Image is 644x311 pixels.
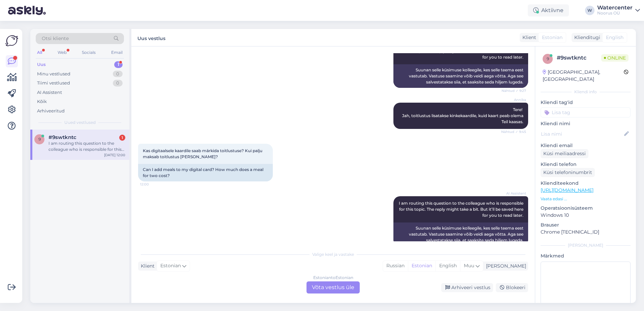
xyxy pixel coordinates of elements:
[501,191,526,196] span: AI Assistent
[501,129,526,134] span: Nähtud ✓ 9:45
[38,137,41,142] span: 9
[541,180,631,187] p: Klienditeekond
[541,252,631,260] p: Märkmed
[37,71,70,77] div: Minu vestlused
[520,34,536,41] div: Klient
[37,108,65,114] div: Arhiveeritud
[36,48,43,57] div: All
[114,61,123,68] div: 1
[399,201,524,218] span: I am routing this question to the colleague who is responsible for this topic. The reply might ta...
[541,212,631,219] p: Windows 10
[37,98,47,105] div: Kõik
[436,261,460,271] div: English
[138,251,528,257] div: Valige keel ja vastake
[541,229,631,236] p: Chrome [TECHNICAL_ID]
[393,64,528,88] div: Suunan selle küsimuse kolleegile, kes selle teema eest vastutab. Vastuse saamine võib veidi aega ...
[160,262,181,270] span: Estonian
[56,48,68,57] div: Web
[313,275,353,281] div: Estonian to Estonian
[572,34,600,41] div: Klienditugi
[601,54,629,62] span: Online
[37,80,70,87] div: Tiimi vestlused
[541,130,623,138] input: Lisa nimi
[37,61,46,68] div: Uus
[113,71,123,77] div: 0
[137,33,165,42] label: Uus vestlus
[541,120,631,127] p: Kliendi nimi
[138,263,155,270] div: Klient
[597,5,633,10] div: Watercenter
[597,10,633,16] div: Noorus OÜ
[541,161,631,168] p: Kliendi telefon
[541,187,593,193] a: [URL][DOMAIN_NAME]
[80,48,97,57] div: Socials
[37,89,62,96] div: AI Assistent
[402,107,524,124] span: Tere! Jah, toitlustus lisatakse kinkekaardile, kuid kaart peab olema Teil kaasas.
[501,97,526,102] span: Annika
[541,149,588,158] div: Küsi meiliaadressi
[49,134,76,140] span: #9swtkntc
[441,283,493,292] div: Arhiveeri vestlus
[143,148,263,159] span: Kas digitaalsele kaardile saab märkida toitlustuse? Kui palju maksab toitlustus [PERSON_NAME]?
[464,263,474,269] span: Muu
[408,261,436,271] div: Estonian
[541,142,631,149] p: Kliendi email
[541,99,631,106] p: Kliendi tag'id
[49,140,125,152] div: I am routing this question to the colleague who is responsible for this topic. The reply might ta...
[606,34,623,41] span: English
[541,221,631,229] p: Brauser
[110,48,124,57] div: Email
[483,263,526,270] div: [PERSON_NAME]
[307,281,360,293] div: Võta vestlus üle
[541,196,631,202] p: Vaata edasi ...
[541,168,595,177] div: Küsi telefoninumbrit
[541,89,631,95] div: Kliendi info
[393,222,528,246] div: Suunan selle küsimuse kolleegile, kes selle teema eest vastutab. Vastuse saamine võib veidi aega ...
[113,80,123,87] div: 0
[557,54,601,62] div: # 9swtkntc
[42,35,69,42] span: Otsi kliente
[501,88,526,93] span: Nähtud ✓ 9:27
[542,34,562,41] span: Estonian
[383,261,408,271] div: Russian
[119,135,125,141] div: 1
[541,205,631,212] p: Operatsioonisüsteem
[541,107,631,117] input: Lisa tag
[140,182,165,187] span: 12:00
[543,69,624,83] div: [GEOGRAPHIC_DATA], [GEOGRAPHIC_DATA]
[104,152,125,158] div: [DATE] 12:00
[5,34,18,47] img: Askly Logo
[64,119,96,126] span: Uued vestlused
[138,164,273,181] div: Can I add meals to my digital card? How much does a meal for two cost?
[541,242,631,248] div: [PERSON_NAME]
[547,56,549,61] span: 9
[496,283,528,292] div: Blokeeri
[585,6,594,15] div: W
[528,4,569,16] div: Aktiivne
[597,5,640,16] a: WatercenterNoorus OÜ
